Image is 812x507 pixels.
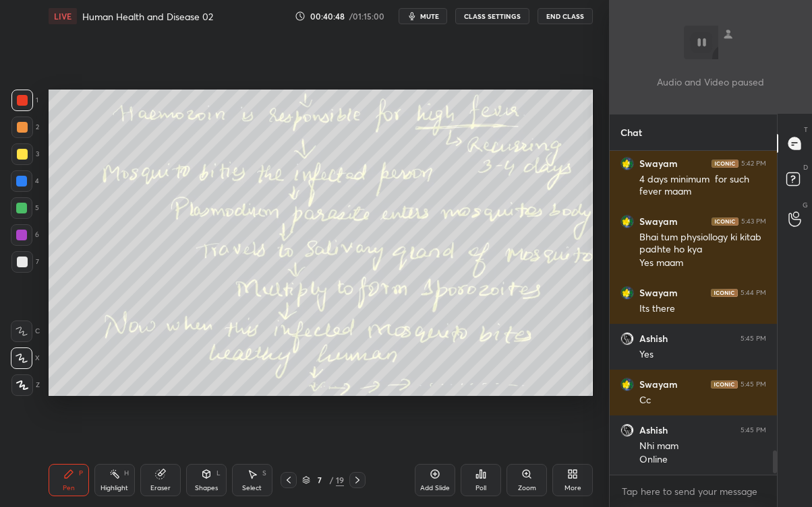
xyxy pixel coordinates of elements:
[639,173,766,199] div: 4 days minimum for such fever maam
[336,474,344,486] div: 19
[741,335,766,343] div: 5:45 PM
[216,470,221,477] div: L
[741,217,766,226] div: 5:43 PM
[150,485,171,492] div: Eraser
[639,424,668,436] h6: Ashish
[329,476,333,484] div: /
[639,394,766,407] div: Cc
[639,215,678,228] h6: Swayam
[620,157,634,170] img: 9802b4cbdbab4d4381d2480607a75a70.jpg
[455,8,529,24] button: CLASS SETTINGS
[620,424,634,437] img: 618d3a87f3834f3ab9d82d7bd23d763a.jpg
[518,485,536,492] div: Zoom
[711,380,738,388] img: iconic-dark.1390631f.png
[657,75,764,89] p: Audio and Video paused
[639,333,668,345] h6: Ashish
[741,426,766,434] div: 5:45 PM
[741,380,766,388] div: 5:45 PM
[399,8,447,24] button: mute
[11,90,38,111] div: 1
[639,287,678,299] h6: Swayam
[711,289,738,297] img: iconic-dark.1390631f.png
[639,440,766,453] div: Nhi mam
[63,485,75,492] div: Pen
[420,485,450,492] div: Add Slide
[195,485,218,492] div: Shapes
[803,200,808,210] p: G
[262,470,266,477] div: S
[564,485,581,492] div: More
[639,348,766,362] div: Yes
[639,453,766,467] div: Online
[620,378,634,391] img: 9802b4cbdbab4d4381d2480607a75a70.jpg
[741,160,766,168] div: 5:42 PM
[313,476,326,484] div: 7
[712,217,738,226] img: iconic-dark.1390631f.png
[475,485,486,492] div: Poll
[639,257,766,270] div: Yes maam
[620,332,634,345] img: 618d3a87f3834f3ab9d82d7bd23d763a.jpg
[11,224,39,246] div: 6
[11,347,40,369] div: X
[538,8,593,24] button: End Class
[803,162,808,172] p: D
[49,8,77,24] div: LIVE
[639,302,766,316] div: Its there
[79,470,83,477] div: P
[741,289,766,297] div: 5:44 PM
[11,251,39,273] div: 7
[11,320,40,342] div: C
[620,215,634,228] img: 9802b4cbdbab4d4381d2480607a75a70.jpg
[11,197,39,219] div: 5
[610,114,653,150] p: Chat
[620,286,634,300] img: 9802b4cbdbab4d4381d2480607a75a70.jpg
[639,158,678,170] h6: Swayam
[124,470,129,477] div: H
[11,116,39,138] div: 2
[804,125,808,135] p: T
[11,170,39,192] div: 4
[82,10,213,23] h4: Human Health and Disease 02
[11,143,39,165] div: 3
[11,374,40,396] div: Z
[100,485,128,492] div: Highlight
[242,485,262,492] div: Select
[639,231,766,257] div: Bhai tum physiollogy ki kitab padhte ho kya
[420,11,439,21] span: mute
[712,160,738,168] img: iconic-dark.1390631f.png
[639,378,678,391] h6: Swayam
[610,151,777,475] div: grid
